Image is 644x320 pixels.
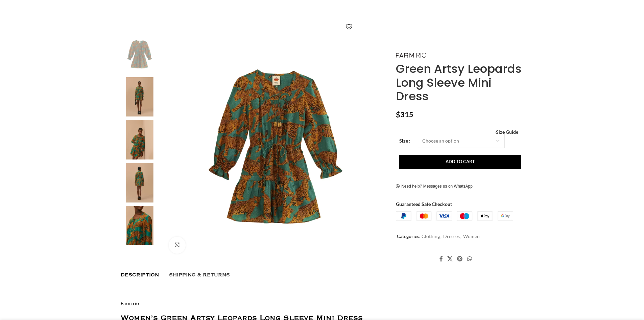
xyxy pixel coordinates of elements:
[422,233,440,239] a: Clothing
[119,77,160,117] img: Farm Rio
[455,254,465,264] a: Pinterest social link
[399,155,521,169] button: Add to cart
[121,272,159,278] span: Description
[437,254,445,264] a: Facebook social link
[440,232,442,240] span: ,
[396,110,413,119] bdi: 315
[396,62,523,103] h1: Green Artsy Leopards Long Sleeve Mini Dress
[396,53,426,57] img: Farm Rio
[119,34,160,74] img: Farm Rio Green Artsy Leopards Long Sleeve Mini Dress74409 nobg
[397,233,421,239] span: Categories:
[119,163,160,202] img: Green Artsy Leopards Long Sleeve Mini Dress
[396,110,400,119] span: $
[399,137,410,145] label: Size
[119,206,160,246] img: Farm Rio
[396,201,452,207] strong: Guaranteed Safe Checkout
[396,184,473,189] a: Need help? Messages us on WhatsApp
[463,233,480,239] a: Women
[443,233,460,239] a: Dresses
[396,211,513,221] img: guaranteed-safe-checkout-bordered.j
[465,254,474,264] a: WhatsApp social link
[460,232,461,240] span: ,
[169,272,230,278] span: Shipping & Returns
[445,254,455,264] a: X social link
[119,120,160,159] img: Farm Rio
[164,34,388,259] img: Farm Rio Green Artsy Leopards Long Sleeve Mini Dress74409 nobg
[121,300,139,306] a: Farm rio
